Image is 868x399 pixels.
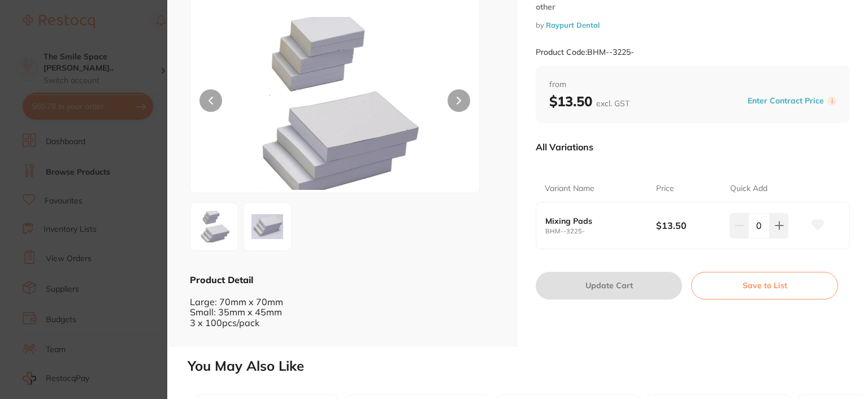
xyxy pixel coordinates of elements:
[536,272,682,299] button: Update Cart
[194,206,235,247] img: cG5n
[827,97,836,106] label: i
[190,274,253,285] b: Product Detail
[691,272,838,299] button: Save to List
[744,96,827,106] button: Enter Contract Price
[546,20,600,29] a: Raypurt Dental
[549,93,630,110] b: $13.50
[545,216,645,225] b: Mixing Pads
[549,79,836,90] span: from
[545,228,656,235] small: BHM--3225-
[656,183,674,194] p: Price
[536,47,634,57] small: Product Code: BHM--3225-
[536,141,593,153] p: All Variations
[730,183,767,194] p: Quick Add
[536,2,850,12] small: other
[247,210,288,244] img: ZHNfMzIyNS5qcGc
[545,183,594,194] p: Variant Name
[248,14,422,193] img: cG5n
[596,98,630,109] span: excl. GST
[536,21,850,29] small: by
[656,219,722,232] b: $13.50
[190,286,495,338] div: Large: 70mm x 70mm Small: 35mm x 45mm 3 x 100pcs/pack
[188,358,863,374] h2: You May Also Like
